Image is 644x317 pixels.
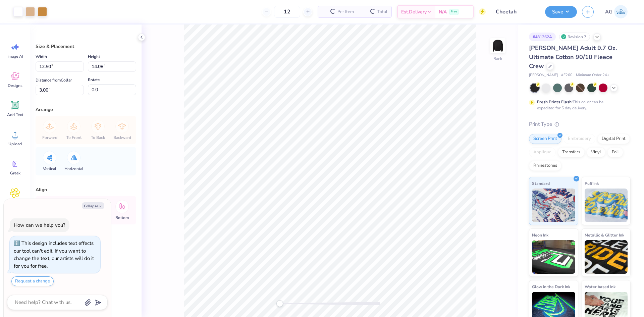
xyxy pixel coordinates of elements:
[585,283,615,290] span: Water based Ink
[532,240,575,274] img: Neon Ink
[558,147,585,157] div: Transfers
[491,5,540,18] input: Untitled Design
[7,54,23,59] span: Image AI
[64,166,84,171] span: Horizontal
[401,8,427,15] span: Est. Delivery
[377,8,387,15] span: Total
[561,72,573,78] span: # F260
[532,231,548,239] span: Neon Ink
[36,186,136,193] div: Align
[36,43,136,50] div: Size & Placement
[43,166,56,171] span: Vertical
[88,53,100,61] label: Height
[605,8,612,16] span: AG
[532,180,550,187] span: Standard
[585,189,628,222] img: Puff Ink
[276,300,283,307] div: Accessibility label
[532,283,570,290] span: Glow in the Dark Ink
[14,240,94,269] div: This design includes text effects our tool can't edit. If you want to change the text, our artist...
[88,76,100,84] label: Rotate
[537,99,620,111] div: This color can be expedited for 5 day delivery.
[529,120,631,128] div: Print Type
[614,5,628,18] img: Aljosh Eyron Garcia
[607,147,623,157] div: Foil
[529,134,561,144] div: Screen Print
[274,6,300,18] input: – –
[545,6,577,18] button: Save
[491,39,504,52] img: Back
[493,56,502,62] div: Back
[559,33,590,41] div: Revision 7
[602,5,631,18] a: AG
[563,134,595,144] div: Embroidery
[529,161,561,171] div: Rhinestones
[8,141,22,147] span: Upload
[532,189,575,222] img: Standard
[10,170,20,176] span: Greek
[529,33,556,41] div: # 481362A
[529,72,558,78] span: [PERSON_NAME]
[576,72,609,78] span: Minimum Order: 24 +
[585,231,624,239] span: Metallic & Glitter Ink
[36,53,47,61] label: Width
[82,202,104,209] button: Collapse
[8,83,22,88] span: Designs
[36,106,136,113] div: Arrange
[585,180,599,187] span: Puff Ink
[36,76,72,84] label: Distance from Collar
[451,9,457,14] span: Free
[537,99,573,105] strong: Fresh Prints Flash:
[439,8,447,15] span: N/A
[7,112,23,117] span: Add Text
[529,147,556,157] div: Applique
[529,44,617,70] span: [PERSON_NAME] Adult 9.7 Oz. Ultimate Cotton 90/10 Fleece Crew
[337,8,354,15] span: Per Item
[14,222,65,228] div: How can we help you?
[115,215,129,220] span: Bottom
[585,240,628,274] img: Metallic & Glitter Ink
[11,276,54,286] button: Request a change
[597,134,630,144] div: Digital Print
[587,147,605,157] div: Vinyl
